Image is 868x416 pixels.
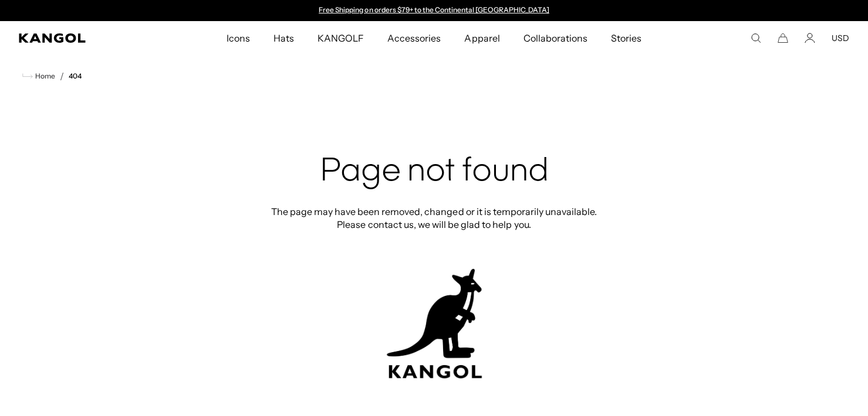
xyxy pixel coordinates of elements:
[751,33,761,43] summary: Search here
[805,33,815,43] a: Account
[599,21,653,55] a: Stories
[268,154,601,191] h2: Page not found
[778,33,788,43] button: Cart
[313,6,555,15] div: 1 of 2
[384,268,484,379] img: kangol-404-logo.jpg
[69,72,82,80] a: 404
[306,21,376,55] a: KANGOLF
[262,21,306,55] a: Hats
[376,21,452,55] a: Accessories
[832,33,849,43] button: USD
[464,21,499,55] span: Apparel
[313,6,555,15] slideshow-component: Announcement bar
[387,21,441,55] span: Accessories
[319,5,549,14] a: Free Shipping on orders $79+ to the Continental [GEOGRAPHIC_DATA]
[55,69,64,83] li: /
[512,21,599,55] a: Collaborations
[452,21,511,55] a: Apparel
[611,21,641,55] span: Stories
[33,72,55,80] span: Home
[227,21,250,55] span: Icons
[523,21,587,55] span: Collaborations
[22,71,55,81] a: Home
[268,205,601,231] p: The page may have been removed, changed or it is temporarily unavailable. Please contact us, we w...
[273,21,294,55] span: Hats
[318,21,364,55] span: KANGOLF
[215,21,262,55] a: Icons
[313,6,555,15] div: Announcement
[19,33,149,43] a: Kangol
